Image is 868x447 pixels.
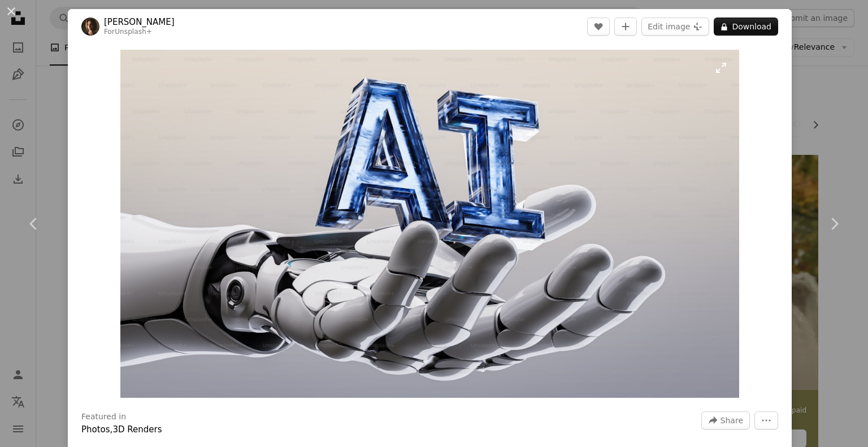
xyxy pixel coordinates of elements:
h3: Featured in [81,411,126,423]
button: Zoom in on this image [120,50,739,398]
a: [PERSON_NAME] [104,16,175,28]
a: 3D Renders [112,424,162,435]
a: Photos [81,424,110,435]
img: a robot hand holding a letter that says ai [120,50,739,398]
button: Add to Collection [614,18,637,36]
img: Go to Alex Shuper's profile [81,18,99,36]
span: Share [721,412,743,429]
button: Like [587,18,610,36]
button: Share this image [701,411,750,429]
button: Download [714,18,778,36]
span: , [110,424,113,435]
a: Unsplash+ [115,28,152,36]
div: For [104,28,175,37]
a: Next [800,170,868,278]
button: Edit image [641,18,709,36]
button: More Actions [754,411,778,429]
